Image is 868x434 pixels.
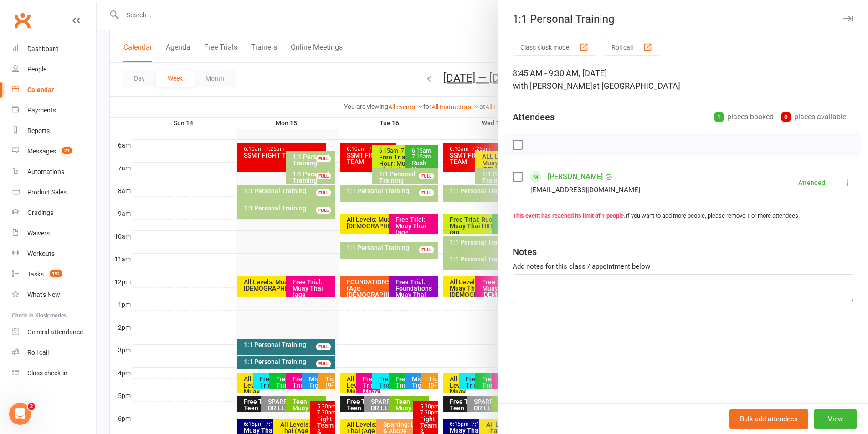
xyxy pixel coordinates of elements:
span: with [PERSON_NAME] [513,81,592,91]
iframe: Intercom live chat [9,403,31,425]
a: Class kiosk mode [12,363,96,383]
a: Roll call [12,342,96,363]
div: Payments [27,107,56,114]
a: Messages 21 [12,141,96,162]
div: Reports [27,127,50,134]
a: Waivers [12,223,96,244]
a: [PERSON_NAME] [548,169,603,184]
div: places available [781,111,846,123]
a: Reports [12,121,96,141]
div: 1 [714,112,724,122]
a: Gradings [12,203,96,223]
a: Dashboard [12,39,96,59]
div: Attended [798,179,825,186]
div: 0 [781,112,791,122]
span: at [GEOGRAPHIC_DATA] [592,81,680,91]
div: Messages [27,148,56,155]
a: Calendar [12,80,96,100]
a: Tasks 191 [12,264,96,285]
strong: This event has reached its limit of 1 people. [513,212,626,219]
div: 1:1 Personal Training [498,13,868,26]
a: Automations [12,162,96,182]
button: Class kiosk mode [513,39,596,56]
div: Class check-in [27,369,67,377]
span: 21 [62,147,72,154]
div: Notes [513,245,537,258]
div: places booked [714,111,774,123]
div: Automations [27,168,64,175]
div: Product Sales [27,189,67,196]
a: Workouts [12,244,96,264]
div: General attendance [27,328,83,336]
div: [EMAIL_ADDRESS][DOMAIN_NAME] [530,184,640,196]
a: Product Sales [12,182,96,203]
span: 2 [28,403,35,410]
button: Bulk add attendees [729,409,808,429]
a: Payments [12,100,96,121]
div: Add notes for this class / appointment below [513,261,853,272]
a: Clubworx [11,9,34,32]
div: 8:45 AM - 9:30 AM, [DATE] [513,67,853,92]
a: General attendance kiosk mode [12,322,96,342]
div: What's New [27,291,60,298]
div: Gradings [27,209,53,216]
div: If you want to add more people, please remove 1 or more attendees. [513,211,853,221]
div: Workouts [27,250,55,257]
button: View [814,409,857,429]
div: Dashboard [27,45,59,52]
div: People [27,66,46,73]
div: Calendar [27,86,54,93]
div: Attendees [513,111,555,123]
a: People [12,59,96,80]
a: What's New [12,285,96,305]
div: Tasks [27,271,44,278]
div: Roll call [27,349,49,356]
span: 191 [50,270,62,277]
button: Roll call [604,39,660,56]
div: Waivers [27,230,50,237]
